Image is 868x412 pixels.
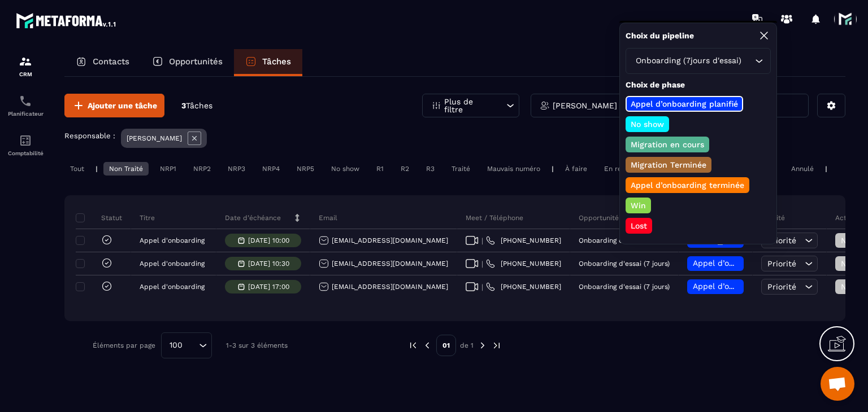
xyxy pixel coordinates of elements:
p: 3 [181,100,212,111]
a: [PHONE_NUMBER] [486,259,561,268]
a: Contacts [64,49,141,76]
img: prev [408,340,418,350]
p: Statut [79,213,122,222]
a: [PHONE_NUMBER] [486,236,561,245]
p: Choix de phase [626,80,771,90]
button: Ajouter une tâche [64,94,164,117]
p: Date d’échéance [225,213,281,222]
div: NRP2 [188,162,216,176]
p: Contacts [93,56,129,67]
a: Opportunités [141,49,234,76]
span: Appel d’onboarding planifié [693,258,800,268]
div: Tout [64,162,90,176]
span: Onboarding (7jours d'essai) [633,55,744,67]
p: Onboarding d'essai (7 jours) [579,236,670,244]
p: Choix du pipeline [626,30,694,41]
img: formation [19,55,32,68]
div: Mauvais numéro [481,162,546,176]
p: [PERSON_NAME] [553,102,617,109]
div: No show [325,162,365,176]
a: Ouvrir le chat [821,367,854,401]
p: Titre [140,213,155,222]
p: Appel d’onboarding planifié [629,98,740,109]
p: Win [629,200,648,211]
p: [DATE] 10:30 [248,260,289,268]
span: | [481,236,483,245]
span: | [481,260,483,268]
div: À faire [559,162,593,176]
a: Tâches [234,49,302,76]
img: logo [16,10,118,30]
div: Search for option [161,332,212,358]
img: next [478,340,488,350]
span: 100 [166,339,186,352]
p: [DATE] 10:00 [248,236,289,244]
img: scheduler [19,94,32,108]
p: Opportunité [579,213,619,222]
p: | [552,165,554,173]
span: | [481,283,483,291]
a: formationformationCRM [3,46,48,86]
p: Appel d'onboarding [140,236,205,244]
span: Priorité [767,236,796,245]
span: Priorité [767,282,796,291]
a: accountantaccountantComptabilité [3,125,48,165]
p: Tâches [262,56,291,67]
p: [DATE] 17:00 [248,283,289,291]
p: | [825,165,827,173]
p: Onboarding d'essai (7 jours) [579,283,670,291]
p: Éléments par page [93,341,155,349]
p: Appel d'onboarding [140,283,205,291]
div: Search for option [626,48,771,74]
div: NRP5 [291,162,320,176]
p: 1-3 sur 3 éléments [226,341,288,349]
p: CRM [3,71,48,77]
p: Appel d'onboarding [140,260,205,268]
p: Migration en cours [629,139,706,150]
input: Search for option [186,339,196,352]
span: Ajouter une tâche [88,100,157,111]
p: [PERSON_NAME] [127,134,182,142]
div: Non Traité [103,162,149,176]
p: Appel d’onboarding terminée [629,179,746,191]
p: Migration Terminée [629,159,708,170]
div: Traité [446,162,476,176]
a: schedulerschedulerPlanificateur [3,86,48,125]
p: Comptabilité [3,150,48,156]
img: next [492,340,502,350]
p: Email [319,213,337,222]
div: NRP1 [154,162,182,176]
div: R3 [420,162,440,176]
p: Planificateur [3,111,48,117]
div: NRP4 [257,162,285,176]
input: Search for option [744,55,752,67]
div: R2 [395,162,415,176]
p: Lost [629,220,649,231]
span: Priorité [767,259,796,268]
p: No show [629,119,666,130]
p: Plus de filtre [444,98,494,113]
div: NRP3 [222,162,251,176]
p: Meet / Téléphone [466,213,523,222]
p: Responsable : [64,132,115,140]
a: [PHONE_NUMBER] [486,282,561,291]
div: R1 [371,162,389,176]
div: En retard [598,162,641,176]
p: Action [835,213,856,222]
p: de 1 [460,341,474,350]
span: Appel d’onboarding planifié [693,282,800,291]
p: Onboarding d'essai (7 jours) [579,260,670,268]
p: 01 [436,335,456,356]
span: Tâches [186,101,212,110]
p: Opportunités [169,56,223,67]
p: | [96,165,98,173]
div: Annulé [785,162,819,176]
img: accountant [19,134,32,147]
img: prev [422,340,432,350]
